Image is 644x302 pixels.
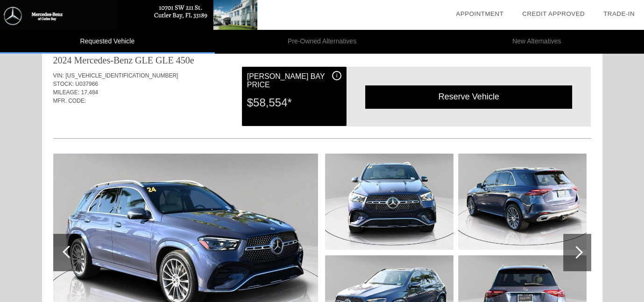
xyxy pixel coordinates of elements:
div: [PERSON_NAME] Bay Price [247,71,341,91]
img: 147143a00d7c8a41d51a345acbf07629.jpg [325,154,453,250]
a: Trade-In [603,10,635,17]
li: Pre-Owned Alternatives [215,30,430,54]
li: New Alternatives [429,30,644,54]
span: i [336,72,338,79]
div: Quoted on [DATE] 7:21:40 PM [53,111,591,126]
div: $58,554* [247,91,341,115]
img: 53426e491631a41609ecac682d298670.jpg [458,154,587,250]
span: VIN: [53,72,64,79]
span: 17,484 [81,89,99,96]
span: MFR. CODE: [53,98,86,104]
span: [US_VEHICLE_IDENTIFICATION_NUMBER] [65,72,178,79]
a: Appointment [456,10,503,17]
a: Credit Approved [522,10,585,17]
span: U037966 [75,81,98,87]
span: MILEAGE: [53,89,80,96]
div: Reserve Vehicle [365,85,572,108]
span: STOCK: [53,81,74,87]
